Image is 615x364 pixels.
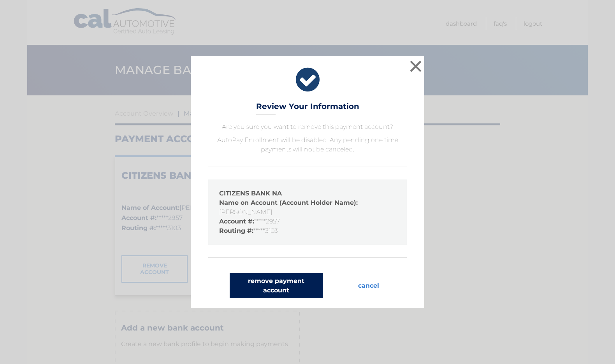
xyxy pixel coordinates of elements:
[230,273,323,298] button: remove payment account
[219,190,282,197] strong: CITIZENS BANK NA
[219,218,254,225] strong: Account #:
[256,102,359,115] h3: Review Your Information
[208,135,407,154] p: AutoPay Enrollment will be disabled. Any pending one time payments will not be canceled.
[219,198,396,217] li: [PERSON_NAME]
[352,273,385,298] button: cancel
[219,199,358,206] strong: Name on Account (Account Holder Name):
[408,58,423,74] button: ×
[219,227,253,234] strong: Routing #:
[208,122,407,132] p: Are you sure you want to remove this payment account?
